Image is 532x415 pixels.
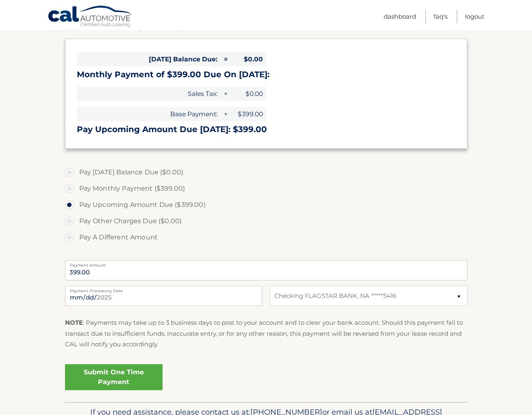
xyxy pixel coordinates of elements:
span: $0.00 [230,52,266,66]
a: Logout [465,10,484,23]
span: + [221,87,229,101]
span: [DATE] Balance Due: [77,52,221,66]
label: Pay Other Charges Due ($0.00) [65,213,467,229]
a: Dashboard [384,10,416,23]
span: = [221,52,229,66]
a: FAQ's [434,10,447,23]
label: Pay Upcoming Amount Due ($399.00) [65,197,467,213]
a: Submit One Time Payment [65,364,163,390]
strong: NOTE [65,319,83,326]
span: $0.00 [230,87,266,101]
h3: Monthly Payment of $399.00 Due On [DATE]: [77,70,456,80]
span: Sales Tax: [77,87,221,101]
span: + [221,107,229,121]
span: $399.00 [230,107,266,121]
input: Payment Date [65,286,262,306]
span: Base Payment: [77,107,221,121]
label: Pay Monthly Payment ($399.00) [65,180,467,197]
p: : Payments may take up to 3 business days to post to your account and to clear your bank account.... [65,317,467,350]
label: Payment Processing Date [65,286,262,292]
h3: Pay Upcoming Amount Due [DATE]: $399.00 [77,124,456,135]
label: Pay [DATE] Balance Due ($0.00) [65,164,467,180]
input: Payment Amount [65,260,467,280]
label: Payment Amount [65,260,467,267]
a: Cal Automotive [48,5,133,29]
label: Pay A Different Amount [65,229,467,246]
